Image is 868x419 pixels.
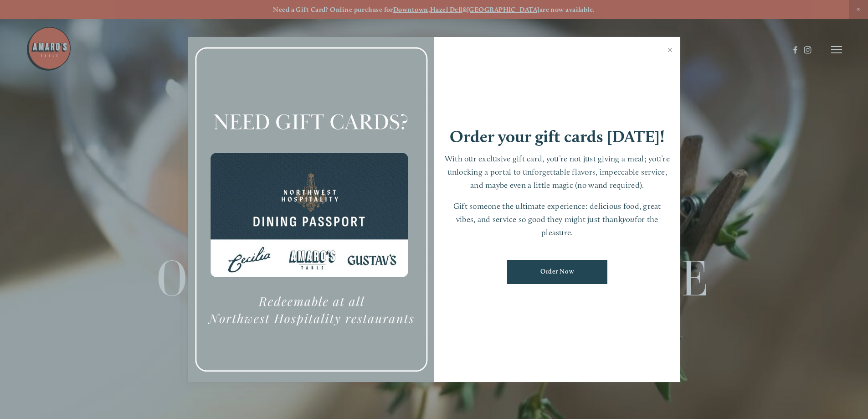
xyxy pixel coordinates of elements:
a: Order Now [507,260,607,284]
p: With our exclusive gift card, you’re not just giving a meal; you’re unlocking a portal to unforge... [443,152,672,191]
h1: Order your gift cards [DATE]! [450,128,665,145]
p: Gift someone the ultimate experience: delicious food, great vibes, and service so good they might... [443,200,672,239]
a: Close [661,38,679,64]
em: you [622,214,635,224]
